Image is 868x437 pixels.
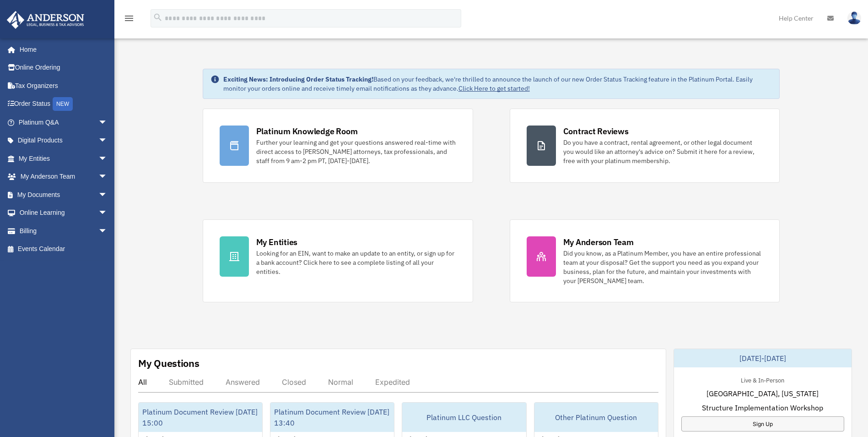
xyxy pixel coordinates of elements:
a: Platinum Knowledge Room Further your learning and get your questions answered real-time with dire... [203,109,473,183]
a: Contract Reviews Do you have a contract, rental agreement, or other legal document you would like... [510,109,780,183]
div: All [138,377,147,387]
a: My Entitiesarrow_drop_down [6,149,121,168]
img: User Pic [847,11,861,25]
div: [DATE]-[DATE] [674,349,852,367]
div: Platinum Knowledge Room [256,126,358,137]
a: Click Here to get started! [458,84,530,93]
span: arrow_drop_down [98,186,117,204]
div: My Entities [256,236,297,248]
div: Further your learning and get your questions answered real-time with direct access to [PERSON_NAM... [256,138,456,165]
a: My Anderson Teamarrow_drop_down [6,168,121,186]
div: Do you have a contract, rental agreement, or other legal document you would like an attorney's ad... [563,138,763,165]
a: Events Calendar [6,240,121,258]
span: arrow_drop_down [98,149,117,168]
div: My Anderson Team [563,236,634,248]
a: My Anderson Team Did you know, as a Platinum Member, you have an entire professional team at your... [510,219,780,302]
i: search [153,12,163,22]
a: Platinum Q&Aarrow_drop_down [6,113,121,131]
div: Other Platinum Question [534,403,658,432]
a: Order StatusNEW [6,95,121,114]
div: Answered [226,377,260,387]
a: My Entities Looking for an EIN, want to make an update to an entity, or sign up for a bank accoun... [203,219,473,302]
div: NEW [53,97,73,111]
div: Platinum Document Review [DATE] 15:00 [139,403,262,432]
a: Billingarrow_drop_down [6,222,121,240]
div: Live & In-Person [733,375,792,384]
span: arrow_drop_down [98,168,117,186]
div: Closed [282,377,306,387]
a: Sign Up [681,416,844,432]
div: Did you know, as a Platinum Member, you have an entire professional team at your disposal? Get th... [563,249,763,285]
span: [GEOGRAPHIC_DATA], [US_STATE] [706,388,819,399]
div: Contract Reviews [563,126,629,137]
span: arrow_drop_down [98,222,117,240]
a: menu [124,16,135,24]
span: arrow_drop_down [98,204,117,223]
span: arrow_drop_down [98,131,117,150]
div: Normal [328,377,353,387]
a: Home [6,40,117,59]
img: Anderson Advisors Platinum Portal [4,11,87,29]
a: Online Ordering [6,59,121,77]
div: Platinum LLC Question [402,403,526,432]
div: My Questions [138,356,199,370]
div: Looking for an EIN, want to make an update to an entity, or sign up for a bank account? Click her... [256,249,456,276]
div: Based on your feedback, we're thrilled to announce the launch of our new Order Status Tracking fe... [223,75,772,93]
i: menu [124,13,135,24]
strong: Exciting News: Introducing Order Status Tracking! [223,75,373,83]
a: Tax Organizers [6,76,121,95]
div: Expedited [375,377,410,387]
span: arrow_drop_down [98,113,117,132]
a: Digital Productsarrow_drop_down [6,131,121,150]
div: Submitted [169,377,204,387]
div: Platinum Document Review [DATE] 13:40 [270,403,394,432]
span: Structure Implementation Workshop [702,402,823,413]
a: Online Learningarrow_drop_down [6,204,121,222]
a: My Documentsarrow_drop_down [6,186,121,204]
